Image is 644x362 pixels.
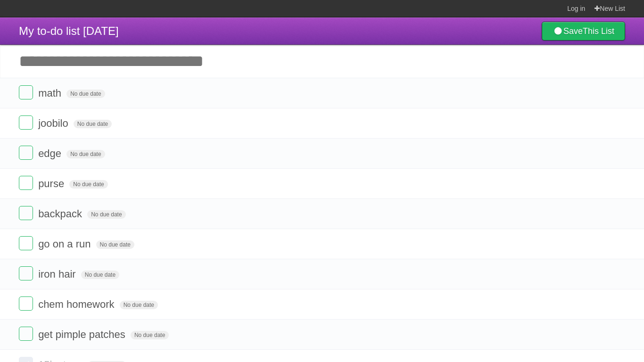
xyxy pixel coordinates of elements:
[38,117,71,129] span: joobilo
[38,268,78,280] span: iron hair
[542,22,625,41] a: SaveThis List
[583,26,614,36] b: This List
[38,178,66,189] span: purse
[81,271,119,279] span: No due date
[38,298,116,310] span: chem homework
[66,90,105,98] span: No due date
[74,120,112,128] span: No due date
[19,25,119,37] span: My to-do list [DATE]
[19,146,33,160] label: Done
[87,210,125,219] span: No due date
[69,180,107,189] span: No due date
[19,206,33,220] label: Done
[19,115,33,130] label: Done
[19,85,33,99] label: Done
[19,266,33,280] label: Done
[19,296,33,311] label: Done
[19,327,33,341] label: Done
[120,301,158,309] span: No due date
[66,150,105,158] span: No due date
[19,176,33,190] label: Done
[38,238,93,250] span: go on a run
[38,208,84,220] span: backpack
[96,240,134,249] span: No due date
[19,236,33,250] label: Done
[38,329,128,340] span: get pimple patches
[38,148,64,159] span: edge
[131,331,169,339] span: No due date
[38,87,64,99] span: math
